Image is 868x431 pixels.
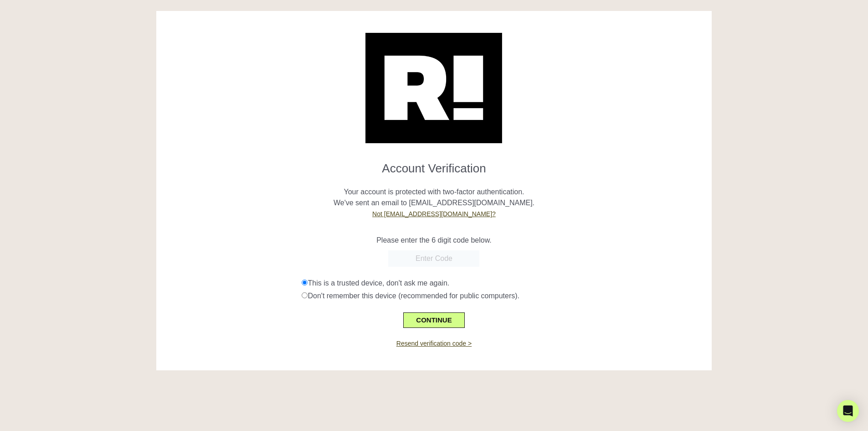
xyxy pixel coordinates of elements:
p: Your account is protected with two-factor authentication. We've sent an email to [EMAIL_ADDRESS][... [163,176,705,219]
p: Please enter the 6 digit code below. [163,235,705,246]
img: Retention.com [365,33,502,143]
a: Resend verification code > [396,340,472,347]
div: Don't remember this device (recommended for public computers). [302,291,705,301]
div: This is a trusted device, don't ask me again. [302,278,705,289]
h1: Account Verification [163,154,705,176]
div: Open Intercom Messenger [837,400,859,422]
a: Not [EMAIL_ADDRESS][DOMAIN_NAME]? [372,210,496,218]
button: CONTINUE [403,312,464,328]
input: Enter Code [388,250,479,267]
